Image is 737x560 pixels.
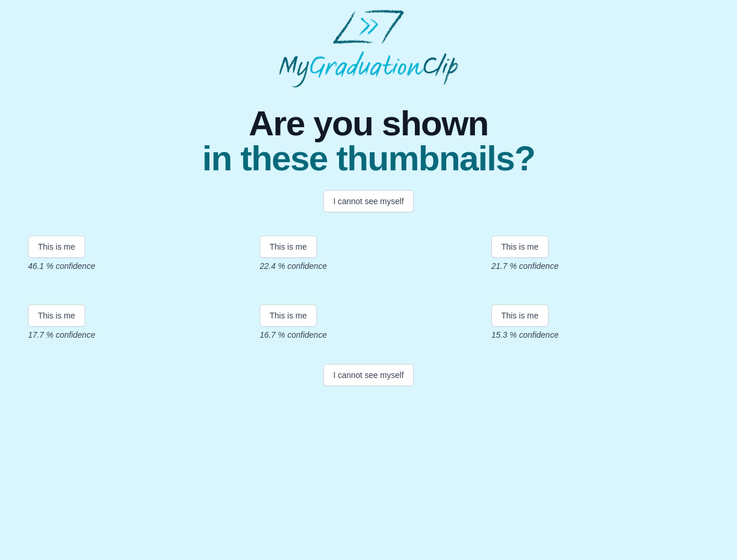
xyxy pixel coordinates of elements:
button: This is me [28,236,85,258]
p: 15.3 % confidence [491,329,709,341]
button: This is me [260,304,317,327]
img: MyGraduationClip [279,9,459,87]
button: This is me [491,236,549,258]
button: This is me [491,304,549,327]
p: 16.7 % confidence [260,329,477,341]
span: in these thumbnails? [202,141,535,176]
p: 46.1 % confidence [28,260,246,272]
span: Are you shown [202,106,535,141]
button: I cannot see myself [323,364,414,386]
button: I cannot see myself [323,190,414,212]
button: This is me [260,236,317,258]
p: 22.4 % confidence [260,260,477,272]
p: 17.7 % confidence [28,329,246,341]
p: 21.7 % confidence [491,260,709,272]
button: This is me [28,304,85,327]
